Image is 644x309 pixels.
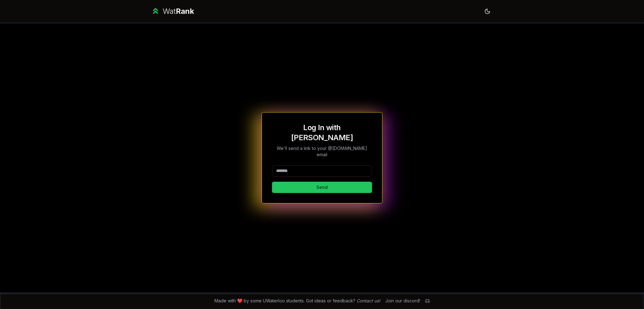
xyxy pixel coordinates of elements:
h1: Log In with [PERSON_NAME] [272,123,372,143]
a: Contact us! [357,298,380,303]
span: Rank [176,7,194,16]
div: Join our discord! [385,298,420,304]
p: We'll send a link to your @[DOMAIN_NAME] email [272,145,372,158]
span: Made with ❤️ by some UWaterloo students. Got ideas or feedback? [214,298,380,304]
div: Wat [163,6,194,16]
button: Send [272,182,372,193]
a: WatRank [151,6,194,16]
